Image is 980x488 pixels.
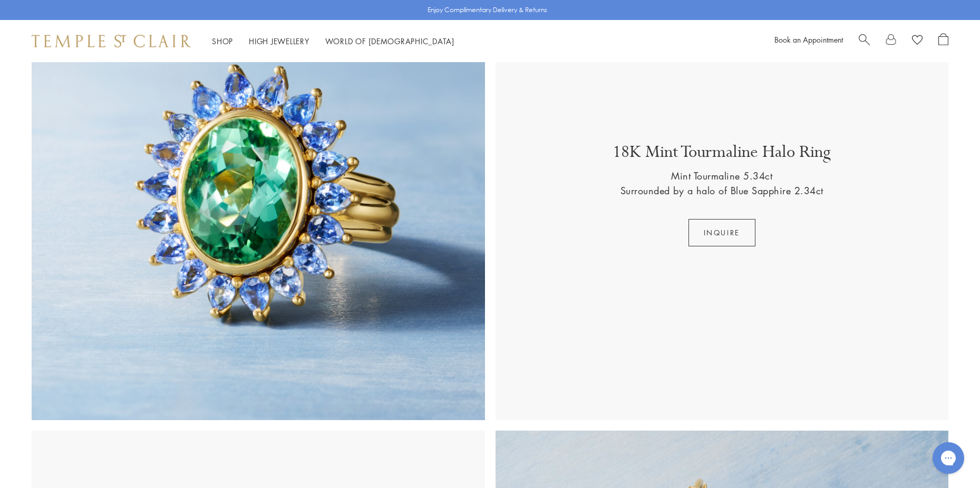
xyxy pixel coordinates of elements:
[325,36,454,46] a: World of [DEMOGRAPHIC_DATA]World of [DEMOGRAPHIC_DATA]
[927,439,969,477] iframe: Gorgias live chat messenger
[613,141,831,168] p: 18K Mint Tourmaline Halo Ring
[938,33,948,49] a: Open Shopping Bag
[620,183,823,198] p: Surrounded by a halo of Blue Sapphire 2.34ct
[671,168,772,183] p: Mint Tourmaline 5.34ct
[688,219,755,246] button: Inquire
[859,33,870,49] a: Search
[212,35,454,48] nav: Main navigation
[32,35,191,47] img: Temple St. Clair
[912,33,923,49] a: View Wishlist
[249,36,309,46] a: High JewelleryHigh Jewellery
[212,36,233,46] a: ShopShop
[774,34,843,45] a: Book an Appointment
[428,5,547,15] p: Enjoy Complimentary Delivery & Returns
